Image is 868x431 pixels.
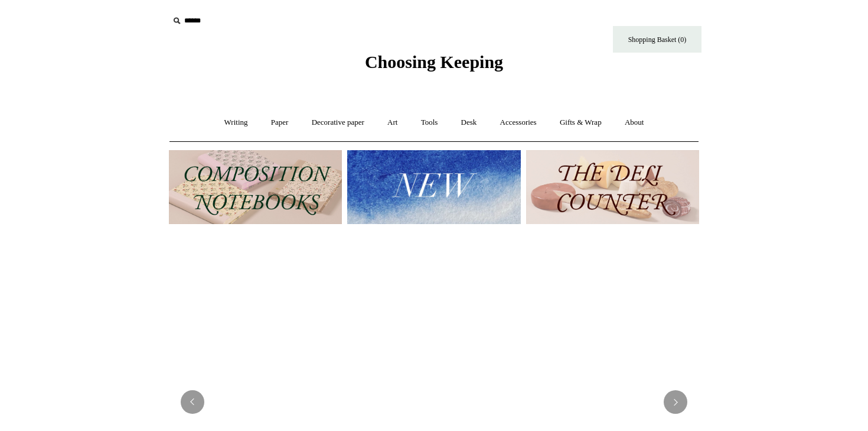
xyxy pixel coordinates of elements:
a: Art [377,107,408,138]
a: About [614,107,655,138]
a: Desk [451,107,488,138]
button: Next [664,390,687,414]
img: The Deli Counter [526,150,699,224]
a: Accessories [490,107,547,138]
a: Choosing Keeping [365,61,503,70]
a: Decorative paper [301,107,375,138]
img: 202302 Composition ledgers.jpg__PID:69722ee6-fa44-49dd-a067-31375e5d54ec [169,150,342,224]
a: Shopping Basket (0) [613,26,701,53]
button: Previous [181,390,204,414]
a: Tools [410,107,449,138]
a: Paper [260,107,299,138]
span: Choosing Keeping [365,52,503,72]
a: Gifts & Wrap [549,107,612,138]
a: Writing [214,107,259,138]
img: New.jpg__PID:f73bdf93-380a-4a35-bcfe-7823039498e1 [347,150,520,224]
